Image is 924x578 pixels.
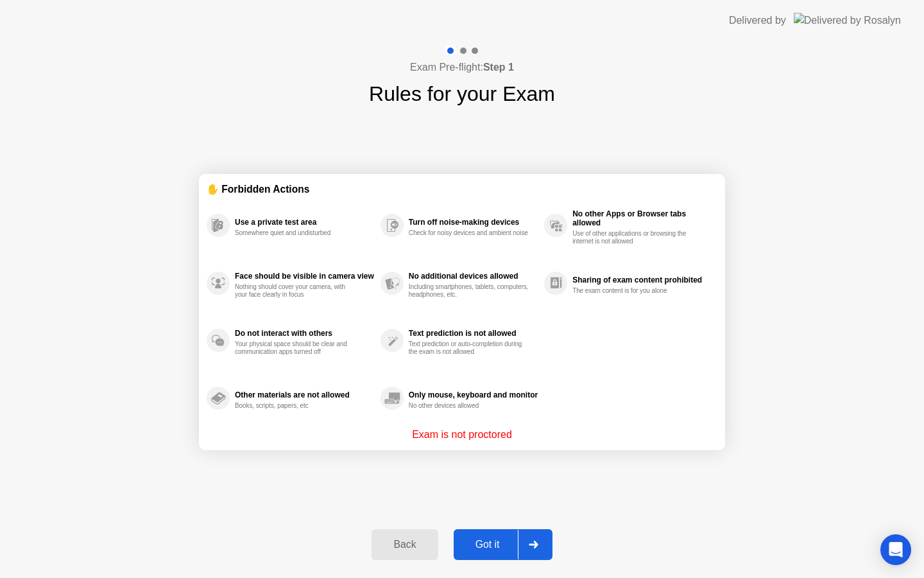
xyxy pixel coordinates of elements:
[572,276,711,285] div: Sharing of exam content prohibited
[409,402,530,410] div: No other devices allowed
[235,272,374,281] div: Face should be visible in camera view
[729,13,786,28] div: Delivered by
[409,218,538,227] div: Turn off noise-making devices
[572,230,694,245] div: Use of other applications or browsing the internet is not allowed
[410,60,514,75] h4: Exam Pre-flight:
[572,209,711,227] div: No other Apps or Browser tabs allowed
[483,62,514,73] b: Step 1
[572,287,694,295] div: The exam content is for you alone
[409,229,530,237] div: Check for noisy devices and ambient noise
[409,283,530,299] div: Including smartphones, tablets, computers, headphones, etc.
[412,427,512,442] p: Exam is not proctored
[458,539,518,550] div: Got it
[235,283,356,299] div: Nothing should cover your camera, with your face clearly in focus
[207,182,717,197] div: ✋ Forbidden Actions
[409,340,530,356] div: Text prediction or auto-completion during the exam is not allowed
[409,390,538,399] div: Only mouse, keyboard and monitor
[375,539,434,550] div: Back
[369,78,555,109] h1: Rules for your Exam
[235,390,374,399] div: Other materials are not allowed
[794,13,901,28] img: Delivered by Rosalyn
[235,340,356,356] div: Your physical space should be clear and communication apps turned off
[235,218,374,227] div: Use a private test area
[372,529,438,560] button: Back
[235,229,356,237] div: Somewhere quiet and undisturbed
[880,534,911,565] div: Open Intercom Messenger
[235,329,374,338] div: Do not interact with others
[235,402,356,410] div: Books, scripts, papers, etc
[409,329,538,338] div: Text prediction is not allowed
[409,272,538,281] div: No additional devices allowed
[454,529,552,560] button: Got it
